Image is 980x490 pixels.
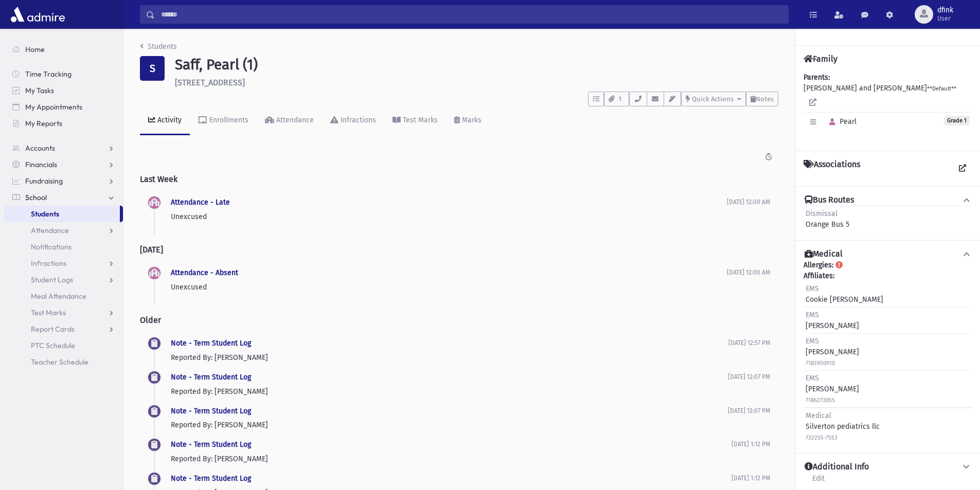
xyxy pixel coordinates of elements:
a: Enrollments [190,106,257,135]
div: [PERSON_NAME] [806,310,859,331]
a: Home [4,41,123,58]
a: Activity [140,106,190,135]
a: Attendance [4,222,123,239]
button: Notes [746,92,778,106]
span: 1 [616,95,625,104]
span: EMS [806,284,819,293]
span: Home [25,45,45,54]
div: Orange Bus 5 [806,208,849,230]
h4: Bus Routes [805,195,854,206]
a: Teacher Schedule [4,354,123,370]
small: 7183950910 [806,360,835,367]
a: Students [4,206,120,222]
a: Notifications [4,239,123,255]
b: Parents: [804,73,830,82]
a: Infractions [322,106,384,135]
small: 7186273055 [806,397,835,404]
span: [DATE] 1:12 PM [732,441,770,448]
h4: Medical [805,249,843,260]
span: Grade 1 [944,116,970,125]
div: S [140,56,165,81]
div: Attendance [274,116,314,124]
div: Test Marks [401,116,438,124]
span: My Reports [25,119,62,128]
a: Note - Term Student Log [171,440,251,449]
span: Students [31,209,59,219]
input: Search [155,5,788,24]
a: School [4,189,123,206]
a: Test Marks [384,106,446,135]
a: Financials [4,156,123,173]
b: Affiliates: [804,271,834,280]
a: Attendance - Absent [171,268,238,277]
span: [DATE] 12:00 AM [727,269,770,276]
div: Enrollments [207,116,248,124]
span: Time Tracking [25,69,72,79]
span: [DATE] 1:12 PM [732,475,770,482]
span: Accounts [25,143,55,153]
button: Medical [804,249,972,260]
span: [DATE] 12:07 PM [728,407,770,414]
span: School [25,193,47,202]
a: Fundraising [4,173,123,189]
nav: breadcrumb [140,41,177,56]
a: Report Cards [4,321,123,337]
a: Marks [446,106,490,135]
a: My Reports [4,115,123,132]
p: Reported By: [PERSON_NAME] [171,352,728,363]
h4: Additional Info [805,462,869,473]
a: Attendance - Late [171,198,230,207]
h2: Last Week [140,166,778,192]
span: Teacher Schedule [31,357,88,367]
img: AdmirePro [8,4,67,25]
span: Dismissal [806,209,838,218]
a: My Appointments [4,99,123,115]
span: Attendance [31,226,69,235]
div: Cookie [PERSON_NAME] [806,283,883,305]
span: Test Marks [31,308,66,317]
a: Time Tracking [4,66,123,82]
div: [PERSON_NAME] [806,373,859,405]
span: dfink [937,6,953,14]
span: My Tasks [25,86,54,95]
p: Reported By: [PERSON_NAME] [171,453,732,464]
span: Financials [25,160,57,169]
span: [DATE] 12:00 AM [727,198,770,206]
h4: Associations [804,159,860,178]
div: [PERSON_NAME] [806,336,859,368]
h2: [DATE] [140,237,778,263]
span: Notes [756,95,774,103]
a: Infractions [4,255,123,271]
span: [DATE] 12:57 PM [728,339,770,347]
span: User [937,14,953,23]
button: Additional Info [804,462,972,473]
a: Student Logs [4,271,123,288]
p: Unexcused [171,211,727,222]
a: Note - Term Student Log [171,339,251,348]
span: EMS [806,337,819,346]
h1: Saff, Pearl (1) [175,56,778,74]
span: Infractions [31,259,66,268]
span: My Appointments [25,102,82,112]
button: Quick Actions [681,92,746,106]
div: Activity [155,116,182,124]
div: [PERSON_NAME] and [PERSON_NAME] [804,72,972,142]
h2: Older [140,307,778,333]
h4: Family [804,54,838,64]
span: EMS [806,374,819,383]
span: Student Logs [31,275,73,284]
span: Meal Attendance [31,292,86,301]
span: Fundraising [25,176,63,186]
a: Test Marks [4,304,123,321]
a: PTC Schedule [4,337,123,354]
span: [DATE] 12:07 PM [728,373,770,380]
span: Quick Actions [692,95,734,103]
a: Attendance [257,106,322,135]
a: My Tasks [4,82,123,99]
p: Reported By: [PERSON_NAME] [171,420,728,430]
p: Unexcused [171,282,727,293]
a: Note - Term Student Log [171,373,251,382]
div: Infractions [338,116,376,124]
b: Allergies: [804,261,833,269]
span: Notifications [31,242,72,251]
